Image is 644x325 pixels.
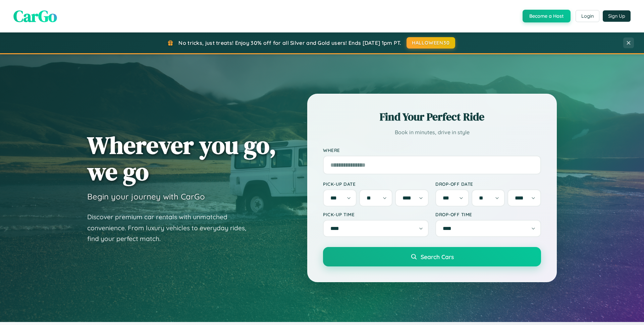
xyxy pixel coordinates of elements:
[421,253,454,260] span: Search Cars
[87,212,255,244] p: Discover premium car rentals with unmatched convenience. From luxury vehicles to everyday rides, ...
[323,181,429,187] label: Pick-up Date
[435,181,541,187] label: Drop-off Date
[13,5,57,27] span: CarGo
[323,147,541,153] label: Where
[178,39,401,46] span: No tricks, just treats! Enjoy 30% off for all Silver and Gold users! Ends [DATE] 1pm PT.
[603,10,631,22] button: Sign Up
[576,10,599,22] button: Login
[407,37,455,49] button: HALLOWEEN30
[323,128,541,137] p: Book in minutes, drive in style
[323,247,541,266] button: Search Cars
[87,132,276,185] h1: Wherever you go, we go
[323,212,429,217] label: Pick-up Time
[523,10,571,22] button: Become a Host
[435,212,541,217] label: Drop-off Time
[323,109,541,124] h2: Find Your Perfect Ride
[87,191,205,201] h3: Begin your journey with CarGo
